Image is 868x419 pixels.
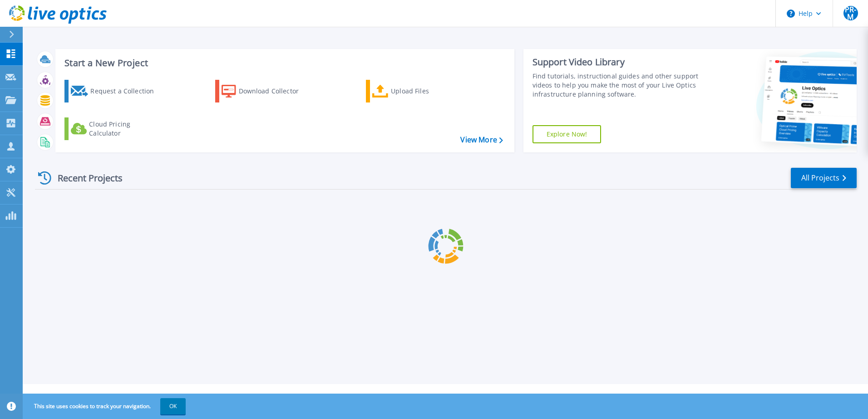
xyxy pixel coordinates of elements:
[533,125,602,143] a: Explore Now!
[533,72,702,99] div: Find tutorials, instructional guides and other support videos to help you make the most of your L...
[239,82,311,100] div: Download Collector
[25,398,186,414] span: This site uses cookies to track your navigation.
[64,80,166,102] a: Request a Collection
[533,56,702,68] div: Support Video Library
[215,80,316,102] a: Download Collector
[366,80,467,102] a: Upload Files
[460,136,503,144] a: View More
[791,168,857,188] a: All Projects
[391,82,464,100] div: Upload Files
[90,82,163,100] div: Request a Collection
[35,167,135,189] div: Recent Projects
[64,117,166,140] a: Cloud Pricing Calculator
[89,120,162,138] div: Cloud Pricing Calculator
[64,58,503,68] h3: Start a New Project
[160,398,186,414] button: OK
[843,6,858,20] span: PR-M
